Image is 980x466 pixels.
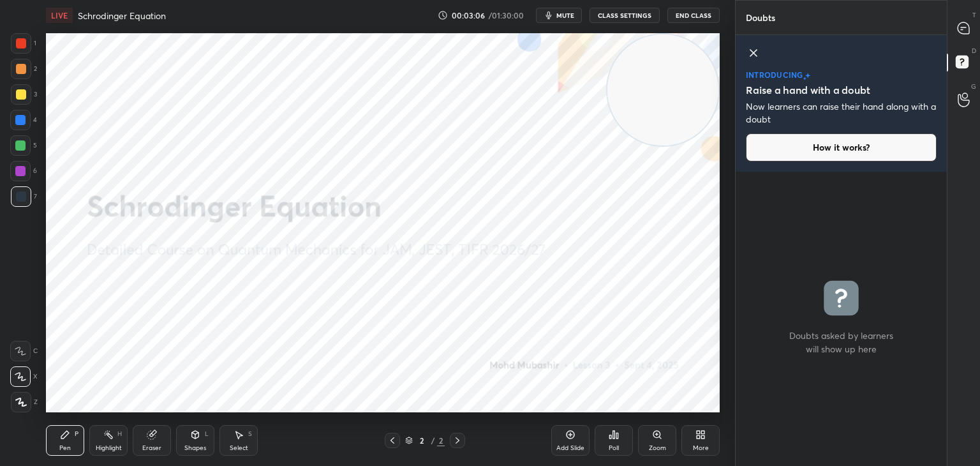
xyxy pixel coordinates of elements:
[10,341,38,361] div: C
[972,10,976,20] p: T
[248,431,252,437] div: S
[142,445,161,451] div: Eraser
[609,445,619,451] div: Poll
[746,133,937,162] button: How it works?
[736,172,947,466] div: grid
[230,445,248,451] div: Select
[437,435,445,446] div: 2
[746,82,870,98] h5: Raise a hand with a doubt
[11,392,38,412] div: Z
[96,445,122,451] div: Highlight
[117,431,122,437] div: H
[971,82,976,91] p: G
[746,71,803,79] p: introducing
[431,437,434,444] div: /
[805,73,810,79] img: large-star.026637fe.svg
[46,8,73,23] div: LIVE
[649,445,666,451] div: Zoom
[184,445,206,451] div: Shapes
[667,8,720,23] button: End Class
[536,8,582,23] button: mute
[590,8,660,23] button: CLASS SETTINGS
[746,100,937,126] p: Now learners can raise their hand along with a doubt
[205,431,209,437] div: L
[59,445,71,451] div: Pen
[10,161,37,181] div: 6
[11,59,37,79] div: 2
[75,431,78,437] div: P
[556,445,584,451] div: Add Slide
[736,1,785,34] p: Doubts
[415,437,428,444] div: 2
[78,10,166,22] h4: Schrodinger Equation
[11,186,37,207] div: 7
[11,84,37,105] div: 3
[693,445,709,451] div: More
[803,77,806,80] img: small-star.76a44327.svg
[10,135,37,156] div: 5
[10,366,38,387] div: X
[972,46,976,56] p: D
[556,11,574,20] span: mute
[10,110,37,130] div: 4
[11,33,36,54] div: 1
